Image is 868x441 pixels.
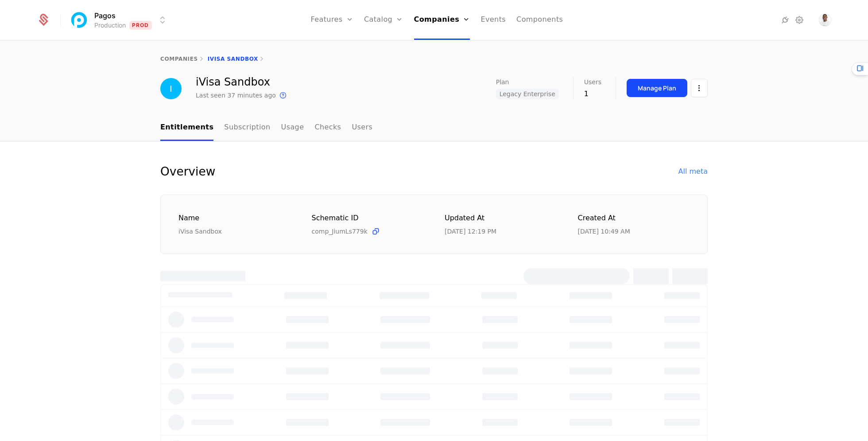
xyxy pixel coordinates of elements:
div: Schematic ID [312,213,424,223]
button: Open user button [819,14,831,26]
div: All meta [678,166,708,177]
button: Select environment [71,10,168,30]
img: iVisa Sandbox [160,78,182,99]
div: Overview [160,163,215,180]
a: Integrations [780,15,790,25]
div: Production [94,21,126,30]
span: Legacy Enterprise [496,89,559,99]
nav: Main [160,115,708,141]
span: Users [584,79,601,85]
span: comp_JiumLs779k [312,227,368,236]
a: Settings [794,15,805,25]
div: 1 [584,89,601,99]
div: iVisa Sandbox [196,77,288,87]
a: Users [352,115,372,141]
span: Pagos [94,10,116,21]
button: Select action [691,79,708,97]
div: Created at [578,213,690,224]
div: Manage Plan [638,84,676,93]
div: 8/12/25, 12:19 PM [445,227,496,236]
a: Entitlements [160,115,213,141]
a: Usage [281,115,304,141]
div: Last seen 37 minutes ago [196,91,276,100]
img: Pagos [69,9,90,31]
button: Manage Plan [627,79,687,97]
span: Prod [129,21,152,30]
span: Plan [496,79,509,85]
div: Updated at [445,213,557,224]
ul: Choose Sub Page [160,115,372,141]
div: Name [178,213,291,224]
div: 8/12/25, 10:49 AM [578,227,630,236]
a: Checks [314,115,341,141]
a: Subscription [224,115,270,141]
img: LJ Durante [819,14,831,26]
div: iVisa Sandbox [178,227,291,236]
a: companies [160,56,198,62]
